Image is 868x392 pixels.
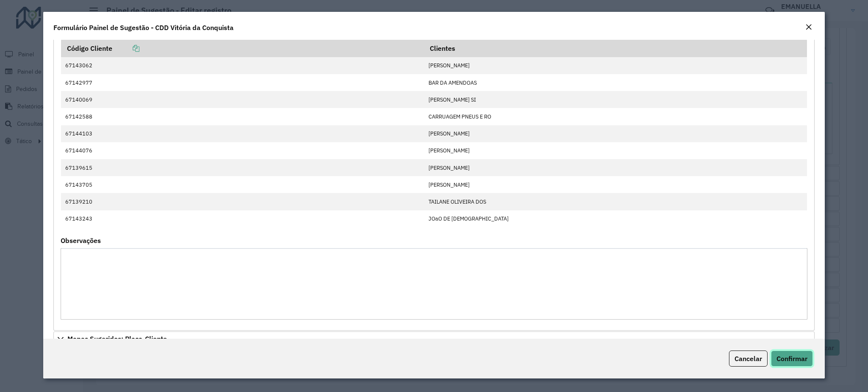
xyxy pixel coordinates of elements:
[61,210,424,227] td: 67143243
[112,44,139,52] a: Copiar
[53,331,814,346] a: Mapas Sugeridos: Placa-Cliente
[424,210,807,227] td: JOaO DE [DEMOGRAPHIC_DATA]
[61,176,424,193] td: 67143705
[53,22,234,33] h4: Formulário Painel de Sugestão - CDD Vitória da Conquista
[734,354,762,363] span: Cancelar
[61,142,424,159] td: 67144076
[53,36,814,331] div: Priorizar Cliente - Não podem ficar no buffer
[424,57,807,74] td: [PERSON_NAME]
[61,125,424,142] td: 67144103
[424,125,807,142] td: [PERSON_NAME]
[61,235,101,246] label: Observações
[61,108,424,125] td: 67142588
[805,24,812,30] em: Fechar
[424,74,807,91] td: BAR DA AMENDOAS
[61,74,424,91] td: 67142977
[771,351,813,367] button: Confirmar
[776,354,807,363] span: Confirmar
[67,335,167,342] span: Mapas Sugeridos: Placa-Cliente
[61,91,424,108] td: 67140069
[424,159,807,176] td: [PERSON_NAME]
[424,193,807,210] td: TAILANE OLIVEIRA DOS
[803,22,815,33] button: Close
[61,57,424,74] td: 67143062
[424,39,807,57] th: Clientes
[424,176,807,193] td: [PERSON_NAME]
[61,39,424,57] th: Código Cliente
[61,159,424,176] td: 67139615
[424,91,807,108] td: [PERSON_NAME] SI
[61,193,424,210] td: 67139210
[424,142,807,159] td: [PERSON_NAME]
[424,108,807,125] td: CARRUAGEM PNEUS E RO
[729,351,768,367] button: Cancelar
